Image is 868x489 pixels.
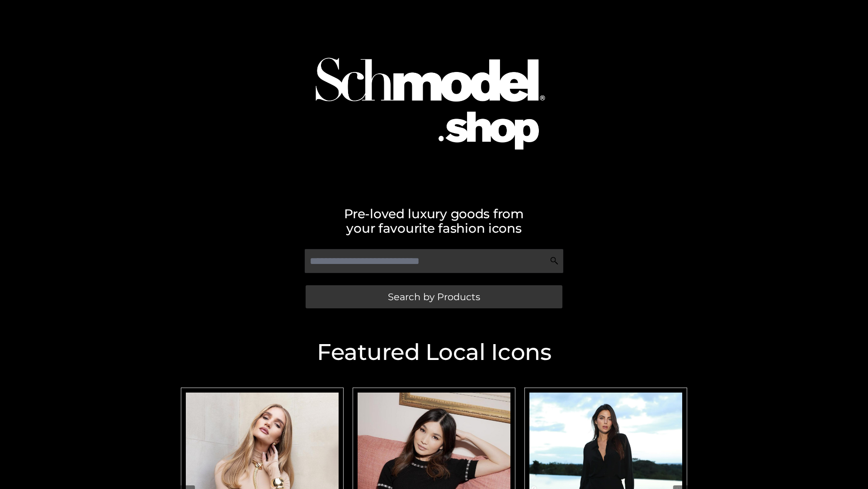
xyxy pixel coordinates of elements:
img: Search Icon [550,256,559,265]
a: Search by Products [306,285,562,308]
h2: Featured Local Icons​ [176,341,692,364]
h2: Pre-loved luxury goods from your favourite fashion icons [176,206,692,235]
span: Search by Products [388,292,480,302]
